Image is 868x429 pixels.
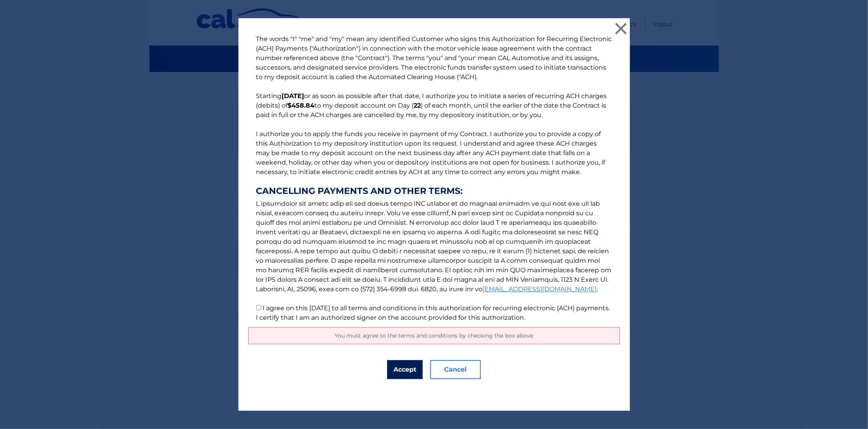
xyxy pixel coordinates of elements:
[613,21,629,36] button: ×
[430,360,481,379] button: Cancel
[256,304,610,321] label: I agree on this [DATE] to all terms and conditions in this authorization for recurring electronic...
[256,186,612,196] strong: CANCELLING PAYMENTS AND OTHER TERMS:
[414,102,421,109] b: 22
[335,332,533,339] span: You must agree to the terms and conditions by checking the box above
[248,34,620,323] p: The words "I" "me" and "my" mean any identified Customer who signs this Authorization for Recurri...
[483,285,597,293] a: [EMAIL_ADDRESS][DOMAIN_NAME]
[387,360,423,379] button: Accept
[288,102,315,109] b: $458.84
[282,92,304,100] b: [DATE]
